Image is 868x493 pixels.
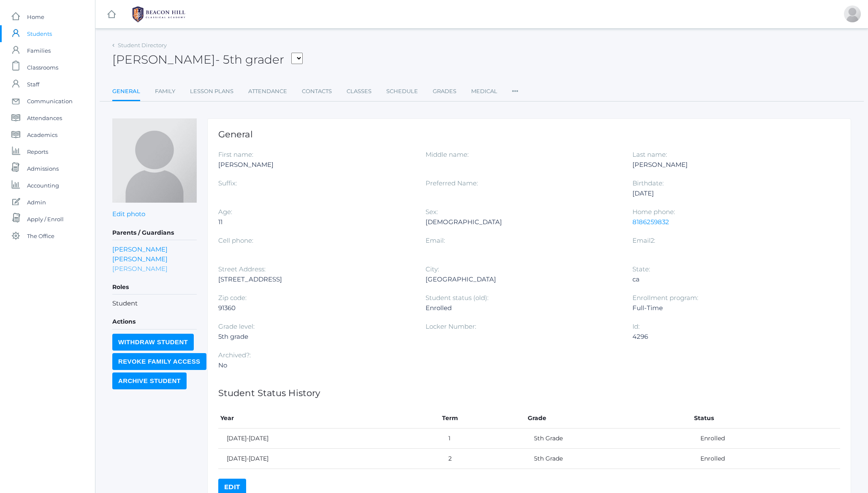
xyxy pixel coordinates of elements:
[426,265,439,273] label: City:
[632,160,827,170] div: [PERSON_NAME]
[426,274,620,284] div: [GEOGRAPHIC_DATA]
[27,160,59,177] span: Admissions
[526,429,692,449] td: 5th Grade
[218,322,255,330] label: Grade level:
[632,265,650,273] label: State:
[218,388,840,398] h1: Student Status History
[632,236,655,244] label: Email2:
[632,332,827,342] div: 4296
[112,315,197,329] h5: Actions
[112,254,168,264] a: [PERSON_NAME]
[844,5,861,22] div: Jason Roberts
[190,83,233,100] a: Lesson Plans
[440,408,526,429] th: Term
[112,210,145,218] a: Edit photo
[112,244,168,254] a: [PERSON_NAME]
[155,83,175,100] a: Family
[218,294,247,302] label: Zip code:
[471,83,497,100] a: Medical
[632,150,667,158] label: Last name:
[27,110,62,126] span: Attendances
[347,83,372,100] a: Classes
[692,449,840,469] td: Enrolled
[112,118,197,203] img: Wyatt Ferris
[426,208,438,216] label: Sex:
[27,8,44,25] span: Home
[112,83,140,101] a: General
[215,52,284,67] span: - 5th grader
[632,208,675,216] label: Home phone:
[27,194,46,211] span: Admin
[632,179,664,187] label: Birthdate:
[248,83,287,100] a: Attendance
[218,236,253,244] label: Cell phone:
[426,150,469,158] label: Middle name:
[526,408,692,429] th: Grade
[632,294,698,302] label: Enrollment program:
[692,429,840,449] td: Enrolled
[112,372,187,389] input: Archive Student
[632,274,827,284] div: ca
[218,179,237,187] label: Suffix:
[632,188,827,198] div: [DATE]
[218,160,413,170] div: [PERSON_NAME]
[218,265,266,273] label: Street Address:
[526,449,692,469] td: 5th Grade
[27,42,51,59] span: Families
[692,408,840,429] th: Status
[218,449,440,469] td: [DATE]-[DATE]
[632,218,669,226] a: 8186259832
[302,83,332,100] a: Contacts
[218,360,413,370] div: No
[27,211,64,228] span: Apply / Enroll
[218,408,440,429] th: Year
[112,53,303,66] h2: [PERSON_NAME]
[632,322,640,330] label: Id:
[27,25,52,42] span: Students
[632,303,827,313] div: Full-Time
[112,353,206,370] input: Revoke Family Access
[112,299,197,308] li: Student
[440,429,526,449] td: 1
[218,303,413,313] div: 91360
[27,143,48,160] span: Reports
[27,177,59,194] span: Accounting
[218,208,232,216] label: Age:
[218,129,840,139] h1: General
[426,303,620,313] div: Enrolled
[112,334,194,351] input: Withdraw Student
[440,449,526,469] td: 2
[112,264,168,273] a: [PERSON_NAME]
[112,280,197,295] h5: Roles
[27,93,73,110] span: Communication
[27,126,57,143] span: Academics
[426,294,488,302] label: Student status (old):
[218,332,413,342] div: 5th grade
[27,59,58,76] span: Classrooms
[386,83,418,100] a: Schedule
[112,226,197,240] h5: Parents / Guardians
[218,274,413,284] div: [STREET_ADDRESS]
[426,236,445,244] label: Email:
[426,322,476,330] label: Locker Number:
[426,179,478,187] label: Preferred Name:
[218,429,440,449] td: [DATE]-[DATE]
[27,76,39,93] span: Staff
[118,42,167,48] a: Student Directory
[433,83,456,100] a: Grades
[218,150,253,158] label: First name:
[127,4,190,25] img: 1_BHCALogos-05.png
[218,351,251,359] label: Archived?:
[218,217,413,227] div: 11
[426,217,620,227] div: [DEMOGRAPHIC_DATA]
[27,228,54,244] span: The Office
